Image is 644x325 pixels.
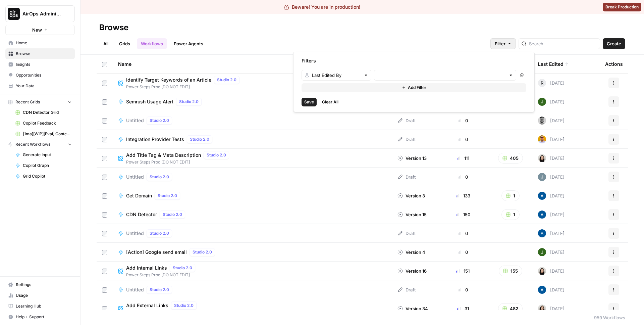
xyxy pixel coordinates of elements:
[607,40,621,47] span: Create
[126,117,144,124] span: Untitled
[118,173,387,181] a: UntitledStudio 2.0
[538,154,546,162] img: t5ef5oef8zpw1w4g2xghobes91mw
[397,192,425,199] div: Version 3
[16,282,72,288] span: Settings
[397,136,416,143] div: Draft
[126,302,168,309] span: Add External Links
[443,249,483,256] div: 0
[538,135,546,143] img: mtm3mwwjid4nvhapkft0keo1ean8
[126,136,184,143] span: Integration Provider Tests
[302,83,526,92] button: Add Filter
[173,265,192,271] span: Studio 2.0
[284,4,360,10] div: Beware! You are in production!
[538,248,546,256] img: 5v0yozua856dyxnw4lpcp45mgmzh
[538,117,546,125] img: 6v3gwuotverrb420nfhk5cu1cyh1
[23,120,72,126] span: Copilot Feedback
[126,98,173,105] span: Semrush Usage Alert
[538,211,546,219] img: he81ibor8lsei4p3qvg4ugbvimgp
[5,97,75,107] button: Recent Grids
[498,303,523,314] button: 482
[397,268,427,274] div: Version 16
[217,77,236,83] span: Studio 2.0
[5,5,75,22] button: Workspace: AirOps Administrative
[322,99,338,105] span: Clear All
[126,152,201,158] span: Add Title Tag & Meta Description
[296,55,532,67] div: Filters
[5,38,75,48] a: Home
[16,40,72,46] span: Home
[538,305,546,313] img: t5ef5oef8zpw1w4g2xghobes91mw
[158,193,177,199] span: Studio 2.0
[538,248,565,256] div: [DATE]
[499,266,522,276] button: 155
[538,173,565,181] div: [DATE]
[174,303,194,309] span: Studio 2.0
[529,40,597,47] input: Search
[538,286,546,294] img: he81ibor8lsei4p3qvg4ugbvimgp
[23,152,72,158] span: Generate Input
[126,77,211,83] span: Identify Target Keywords of an Article
[495,40,505,47] span: Filter
[319,98,341,106] button: Clear All
[538,55,569,73] div: Last Edited
[15,99,40,105] span: Recent Grids
[312,72,361,79] input: Last Edited By
[538,229,565,237] div: [DATE]
[443,192,483,199] div: 133
[443,230,483,237] div: 0
[150,230,169,236] span: Studio 2.0
[118,286,387,294] a: UntitledStudio 2.0
[304,99,314,105] span: Save
[5,290,75,301] a: Usage
[126,265,167,271] span: Add Internal Links
[8,8,20,20] img: AirOps Administrative Logo
[126,211,157,218] span: CDN Detector
[126,192,152,199] span: Get Domain
[170,38,207,49] a: Power Agents
[605,55,623,73] div: Actions
[501,190,520,201] button: 1
[118,135,387,143] a: Integration Provider TestsStudio 2.0
[443,211,483,218] div: 150
[12,160,75,171] a: Copilot Graph
[443,174,483,180] div: 0
[118,229,387,237] a: UntitledStudio 2.0
[23,162,72,169] span: Copilot Graph
[443,286,483,293] div: 0
[137,38,167,49] a: Workflows
[126,272,198,278] span: Power Steps Prod [DO NOT EDIT]
[23,173,72,179] span: Grid Copilot
[163,212,182,218] span: Studio 2.0
[12,149,75,160] a: Generate Input
[126,230,144,237] span: Untitled
[443,155,483,161] div: 111
[207,152,226,158] span: Studio 2.0
[118,76,387,90] a: Identify Target Keywords of an ArticleStudio 2.0Power Steps Prod [DO NOT EDIT]
[12,107,75,118] a: CDN Detector Grid
[443,268,483,274] div: 151
[538,305,565,313] div: [DATE]
[32,27,42,33] span: New
[397,155,427,161] div: Version 13
[179,99,199,105] span: Studio 2.0
[538,154,565,162] div: [DATE]
[5,59,75,70] a: Insights
[5,70,75,81] a: Opportunities
[118,248,387,256] a: [Action] Google send emailStudio 2.0
[538,267,546,275] img: t5ef5oef8zpw1w4g2xghobes91mw
[150,287,169,293] span: Studio 2.0
[118,55,387,73] div: Name
[16,292,72,298] span: Usage
[126,84,242,90] span: Power Steps Prod [DO NOT EDIT]
[538,192,546,200] img: he81ibor8lsei4p3qvg4ugbvimgp
[538,229,546,237] img: he81ibor8lsei4p3qvg4ugbvimgp
[5,301,75,312] a: Learning Hub
[541,80,543,86] span: R
[193,249,212,255] span: Studio 2.0
[99,22,128,33] div: Browse
[5,48,75,59] a: Browse
[5,312,75,322] button: Help + Support
[5,279,75,290] a: Settings
[12,171,75,182] a: Grid Copilot
[302,98,317,106] button: Save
